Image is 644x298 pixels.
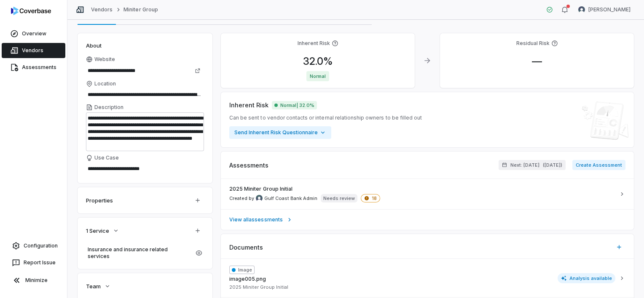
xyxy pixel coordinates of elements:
[516,40,550,47] h4: Residual Risk
[361,194,380,202] span: 18
[229,101,268,109] span: Inherent Risk
[86,163,204,175] textarea: Use Case
[94,154,119,161] span: Use Case
[86,112,204,151] textarea: Description
[2,43,65,58] a: Vendors
[2,26,65,41] a: Overview
[3,272,64,289] button: Minimize
[229,114,422,121] span: Can be sent to vendor contacts or internal relationship owners to be filled out
[578,6,585,13] img: Shannon LeBlanc avatar
[94,80,116,87] span: Location
[525,55,549,67] span: —
[499,160,566,170] button: Next: [DATE]([DATE])
[510,162,539,168] span: Next: [DATE]
[572,160,625,170] button: Create Assessment
[573,3,636,16] button: Shannon LeBlanc avatar[PERSON_NAME]
[298,40,330,47] h4: Inherent Risk
[256,195,263,202] img: Gulf Coast Bank Admin avatar
[86,65,190,77] input: Website
[221,209,634,230] a: View allassessments
[83,222,122,239] button: 1 Service
[86,89,204,101] input: Location
[229,126,331,139] button: Send Inherent Risk Questionnaire
[588,6,631,13] span: [PERSON_NAME]
[86,227,109,234] span: 1 Service
[229,195,317,202] span: Created by
[323,195,355,202] p: Needs review
[88,246,191,260] span: Insurance and insurance related services
[229,186,292,192] span: 2025 Miniter Group Initial
[264,195,317,202] span: Gulf Coast Bank Admin
[229,243,263,252] span: Documents
[94,104,123,111] span: Description
[86,42,102,49] span: About
[229,266,255,274] span: Image
[2,60,65,75] a: Assessments
[272,101,317,109] span: Normal | 32.0%
[229,161,268,170] span: Assessments
[123,6,158,13] a: Miniter Group
[543,162,562,168] span: ( [DATE] )
[86,282,101,290] span: Team
[94,56,115,63] span: Website
[229,284,288,290] span: 2025 Miniter Group Initial
[3,255,64,270] button: Report Issue
[306,71,329,81] span: Normal
[221,179,634,209] a: 2025 Miniter Group InitialCreated by Gulf Coast Bank Admin avatarGulf Coast Bank AdminNeeds review18
[83,277,113,295] button: Team
[229,216,283,223] span: View all assessments
[296,55,340,67] span: 32.0 %
[558,273,616,283] span: Analysis available
[91,6,113,13] a: Vendors
[221,259,634,297] button: Imageimage005.png2025 Miniter Group InitialAnalysis available
[86,244,192,262] a: Insurance and insurance related services
[11,7,51,15] img: logo-D7KZi-bG.svg
[229,276,266,282] span: image005.png
[3,238,64,253] a: Configuration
